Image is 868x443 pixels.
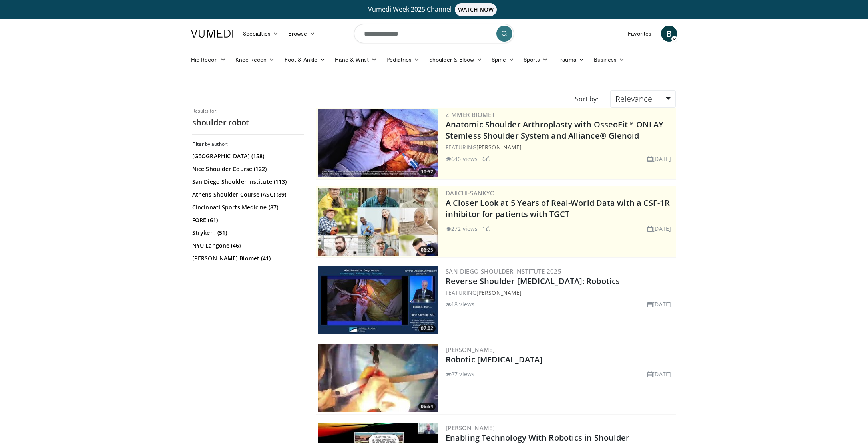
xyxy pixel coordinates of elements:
[192,229,302,237] a: Stryker . (51)
[446,189,495,197] a: Daiichi-Sankyo
[192,191,302,199] a: Athens Shoulder Course (ASC) (89)
[482,155,490,163] li: 6
[238,26,283,42] a: Specialties
[231,52,280,68] a: Knee Recon
[476,143,522,151] a: [PERSON_NAME]
[446,370,474,378] li: 27 views
[623,26,656,42] a: Favorites
[418,325,436,332] span: 07:02
[647,370,671,378] li: [DATE]
[446,288,674,297] div: FEATURING
[610,90,676,108] a: Relevance
[476,289,522,296] a: [PERSON_NAME]
[661,26,677,42] a: B
[455,3,497,16] span: WATCH NOW
[318,188,438,256] a: 06:25
[192,178,302,186] a: San Diego Shoulder Institute (113)
[280,52,330,68] a: Foot & Ankle
[446,424,495,432] a: [PERSON_NAME]
[446,224,478,233] li: 272 views
[192,3,676,16] a: Vumedi Week 2025 ChannelWATCH NOW
[446,143,674,151] div: FEATURING
[446,119,663,141] a: Anatomic Shoulder Arthroplasty with OsseoFit™ ONLAY Stemless Shoulder System and Alliance® Glenoid
[519,52,553,68] a: Sports
[283,26,320,42] a: Browse
[192,108,304,114] p: Results for:
[192,216,302,224] a: FORE (61)
[192,242,302,250] a: NYU Langone (46)
[647,224,671,233] li: [DATE]
[192,165,302,173] a: Nice Shoulder Course (122)
[318,266,438,334] a: 07:02
[192,203,302,211] a: Cincinnati Sports Medicine (87)
[615,93,652,104] span: Relevance
[192,141,304,147] h3: Filter by author:
[318,109,438,177] a: 10:52
[446,354,542,365] a: Robotic [MEDICAL_DATA]
[330,52,382,68] a: Hand & Wrist
[647,300,671,308] li: [DATE]
[569,90,604,108] div: Sort by:
[354,24,514,43] input: Search topics, interventions
[418,403,436,410] span: 06:54
[446,155,478,163] li: 646 views
[553,52,589,68] a: Trauma
[446,197,670,219] a: A Closer Look at 5 Years of Real-World Data with a CSF-1R inhibitor for patients with TGCT
[318,188,438,256] img: 93c22cae-14d1-47f0-9e4a-a244e824b022.png.300x170_q85_crop-smart_upscale.jpg
[418,246,436,254] span: 06:25
[318,109,438,177] img: 68921608-6324-4888-87da-a4d0ad613160.300x170_q85_crop-smart_upscale.jpg
[318,266,438,334] img: 43808b3e-9fd9-493c-b542-3136e7fb7b40.300x170_q85_crop-smart_upscale.jpg
[192,152,302,160] a: [GEOGRAPHIC_DATA] (158)
[589,52,630,68] a: Business
[446,300,474,308] li: 18 views
[482,224,490,233] li: 1
[446,276,620,286] a: Reverse Shoulder [MEDICAL_DATA]: Robotics
[186,52,231,68] a: Hip Recon
[418,168,436,175] span: 10:52
[318,344,438,412] a: 06:54
[446,111,495,119] a: Zimmer Biomet
[192,254,302,262] a: [PERSON_NAME] Biomet (41)
[318,344,438,412] img: e9e03bb3-2b63-43be-863a-da4e8f37d331.300x170_q85_crop-smart_upscale.jpg
[446,346,495,354] a: [PERSON_NAME]
[424,52,487,68] a: Shoulder & Elbow
[382,52,424,68] a: Pediatrics
[647,155,671,163] li: [DATE]
[487,52,518,68] a: Spine
[446,267,561,275] a: San Diego Shoulder Institute 2025
[191,30,233,38] img: VuMedi Logo
[192,117,304,128] h2: shoulder robot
